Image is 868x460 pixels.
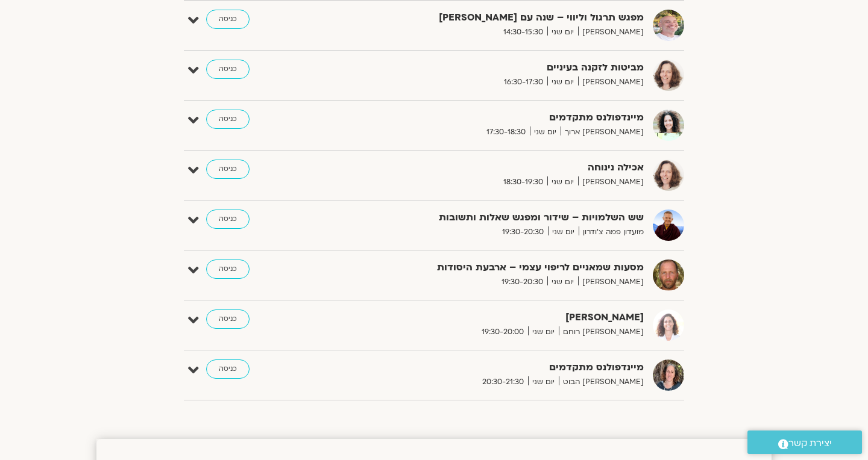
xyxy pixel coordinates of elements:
span: 17:30-18:30 [482,126,530,138]
span: 16:30-17:30 [500,76,547,89]
span: 19:30-20:00 [477,326,528,338]
strong: מיינדפולנס מתקדמים [348,110,644,126]
span: [PERSON_NAME] רוחם [559,326,644,338]
span: יום שני [547,76,578,89]
a: כניסה [206,160,250,179]
span: יום שני [547,26,578,39]
span: יום שני [547,176,578,188]
span: יום שני [530,126,561,138]
a: כניסה [206,260,250,279]
a: יצירת קשר [747,430,862,454]
span: 18:30-19:30 [499,176,547,188]
strong: שש השלמויות – שידור ומפגש שאלות ותשובות [348,210,644,226]
span: [PERSON_NAME] [578,26,644,39]
strong: מיינדפולנס מתקדמים [348,359,644,376]
a: כניסה [206,359,250,379]
strong: מביטות לזקנה בעיניים [348,60,644,76]
span: יצירת קשר [788,435,832,452]
span: [PERSON_NAME] [578,276,644,288]
span: 20:30-21:30 [478,376,528,388]
span: 19:30-20:30 [498,226,548,238]
a: כניסה [206,10,250,29]
strong: מסעות שמאניים לריפוי עצמי – ארבעת היסודות [348,260,644,276]
strong: אכילה נינוחה [348,160,644,176]
a: כניסה [206,210,250,229]
strong: מפגש תרגול וליווי – שנה עם [PERSON_NAME] [348,10,644,26]
span: יום שני [528,326,559,338]
span: יום שני [528,376,559,388]
span: [PERSON_NAME] הבוט [559,376,644,388]
a: כניסה [206,110,250,129]
span: 14:30-15:30 [499,26,547,39]
span: [PERSON_NAME] [578,176,644,188]
a: כניסה [206,309,250,329]
span: מועדון פמה צ'ודרון [579,226,644,238]
strong: [PERSON_NAME] [348,309,644,326]
span: 19:30-20:30 [497,276,547,288]
a: כניסה [206,60,250,79]
span: [PERSON_NAME] [578,76,644,89]
span: יום שני [548,226,579,238]
span: [PERSON_NAME] ארוך [561,126,644,138]
span: יום שני [547,276,578,288]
